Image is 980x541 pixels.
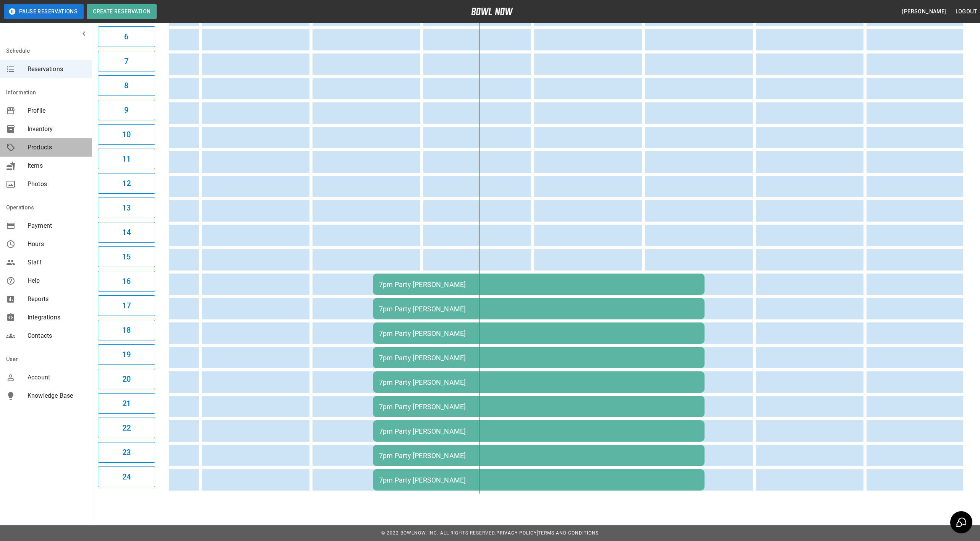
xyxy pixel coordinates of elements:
div: 7pm Party [PERSON_NAME] [379,427,698,435]
span: Help [28,276,86,285]
div: 7pm Party [PERSON_NAME] [379,305,698,313]
a: Privacy Policy [496,530,537,536]
span: Contacts [28,331,86,340]
span: Products [28,143,86,152]
button: 10 [98,124,155,145]
div: 7pm Party [PERSON_NAME] [379,476,698,484]
button: 20 [98,369,155,389]
h6: 10 [122,128,131,141]
span: Integrations [28,313,86,322]
div: 7pm Party [PERSON_NAME] [379,354,698,362]
h6: 6 [124,31,128,43]
button: 9 [98,100,155,120]
button: Create Reservation [87,4,157,19]
button: 24 [98,466,155,487]
h6: 11 [122,153,131,165]
span: Payment [28,221,86,230]
h6: 17 [122,300,131,312]
div: 7pm Party [PERSON_NAME] [379,378,698,386]
img: logo [471,8,513,15]
h6: 18 [122,324,131,336]
span: Profile [28,106,86,115]
span: Account [28,373,86,382]
button: 19 [98,344,155,365]
h6: 7 [124,55,128,67]
h6: 8 [124,79,128,92]
h6: 20 [122,373,131,385]
button: Pause Reservations [4,4,84,19]
button: 18 [98,320,155,340]
button: 14 [98,222,155,243]
button: 12 [98,173,155,194]
button: 13 [98,198,155,218]
span: Inventory [28,125,86,134]
button: 7 [98,51,155,71]
h6: 22 [122,422,131,434]
span: © 2022 BowlNow, Inc. All Rights Reserved. [381,530,496,536]
div: 7pm Party [PERSON_NAME] [379,452,698,460]
span: Reservations [28,65,86,74]
button: [PERSON_NAME] [899,5,949,19]
button: 23 [98,442,155,463]
h6: 13 [122,202,131,214]
div: 7pm Party [PERSON_NAME] [379,329,698,337]
a: Terms and Conditions [538,530,599,536]
button: 8 [98,75,155,96]
h6: 21 [122,397,131,410]
button: 21 [98,393,155,414]
button: 6 [98,26,155,47]
span: Photos [28,180,86,189]
button: 16 [98,271,155,292]
button: 17 [98,295,155,316]
button: 11 [98,149,155,169]
span: Knowledge Base [28,391,86,400]
h6: 23 [122,446,131,458]
span: Hours [28,240,86,249]
h6: 16 [122,275,131,287]
button: 22 [98,418,155,438]
span: Staff [28,258,86,267]
h6: 19 [122,348,131,361]
span: Items [28,161,86,170]
div: 7pm Party [PERSON_NAME] [379,403,698,411]
button: Logout [952,5,980,19]
h6: 24 [122,471,131,483]
span: Reports [28,295,86,304]
h6: 15 [122,251,131,263]
div: 7pm Party [PERSON_NAME] [379,280,698,288]
button: 15 [98,246,155,267]
h6: 12 [122,177,131,190]
h6: 9 [124,104,128,116]
h6: 14 [122,226,131,238]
